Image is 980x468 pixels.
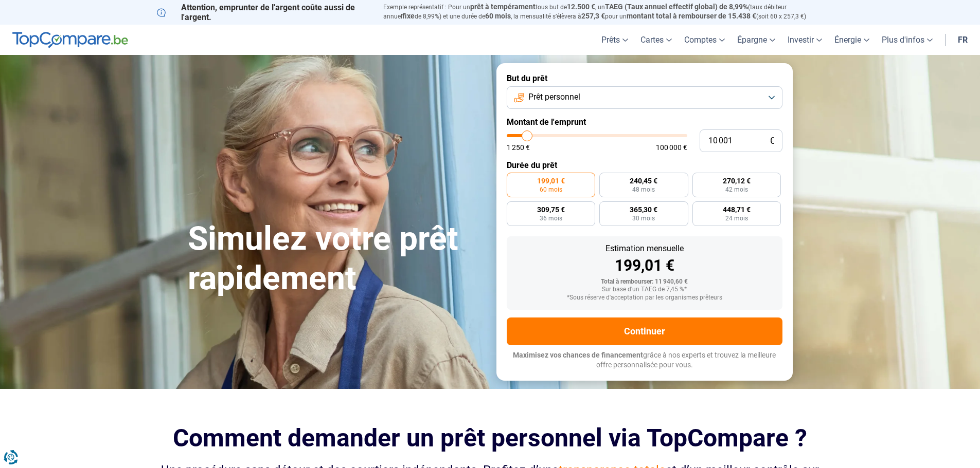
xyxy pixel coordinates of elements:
[678,25,731,55] a: Comptes
[656,144,687,151] span: 100 000 €
[507,160,782,170] label: Durée du prêt
[157,424,824,452] h2: Comment demander un prêt personnel via TopCompare ?
[630,177,657,184] span: 240,45 €
[540,215,562,221] span: 36 mois
[507,117,782,127] label: Montant de l'emprunt
[723,206,751,213] span: 448,71 €
[537,177,565,184] span: 199,01 €
[470,3,536,11] span: prêt à tempérament
[528,91,580,103] span: Prêt personnel
[725,186,748,193] span: 42 mois
[507,317,782,345] button: Continuer
[507,350,782,370] p: grâce à nos experts et trouvez la meilleure offre personnalisée pour vous.
[725,215,748,221] span: 24 mois
[876,25,939,55] a: Plus d'infos
[513,351,643,359] span: Maximisez vos chances de financement
[540,186,562,193] span: 60 mois
[537,206,565,213] span: 309,75 €
[402,12,415,20] span: fixe
[12,32,128,48] img: TopCompare
[627,12,756,20] span: montant total à rembourser de 15.438 €
[515,286,774,293] div: Sur base d'un TAEG de 7,45 %*
[595,25,634,55] a: Prêts
[634,25,678,55] a: Cartes
[507,144,530,151] span: 1 250 €
[567,3,595,11] span: 12.500 €
[952,25,974,55] a: fr
[515,258,774,273] div: 199,01 €
[630,206,657,213] span: 365,30 €
[731,25,781,55] a: Épargne
[770,137,774,145] span: €
[828,25,876,55] a: Énergie
[723,177,751,184] span: 270,12 €
[383,3,824,21] p: Exemple représentatif : Pour un tous but de , un (taux débiteur annuel de 8,99%) et une durée de ...
[507,86,782,109] button: Prêt personnel
[507,73,782,83] label: But du prêt
[605,3,748,11] span: TAEG (Taux annuel effectif global) de 8,99%
[632,186,655,193] span: 48 mois
[157,3,371,22] p: Attention, emprunter de l'argent coûte aussi de l'argent.
[515,278,774,286] div: Total à rembourser: 11 940,60 €
[515,294,774,302] div: *Sous réserve d'acceptation par les organismes prêteurs
[632,215,655,221] span: 30 mois
[581,12,605,20] span: 257,3 €
[188,219,484,298] h1: Simulez votre prêt rapidement
[781,25,828,55] a: Investir
[515,245,774,253] div: Estimation mensuelle
[485,12,511,20] span: 60 mois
